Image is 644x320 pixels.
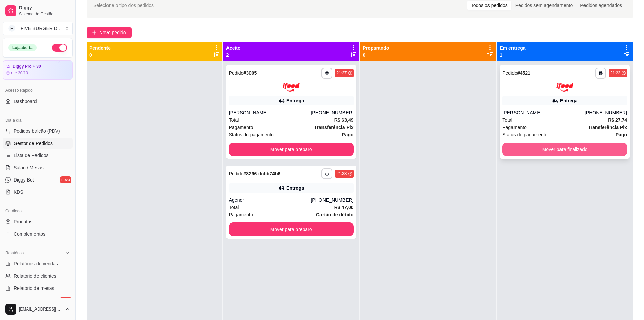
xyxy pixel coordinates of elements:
div: 21:38 [336,171,347,176]
strong: Transferência Pix [314,125,354,130]
span: Pagamento [229,211,253,218]
p: 1 [500,51,525,58]
span: Relatórios de vendas [14,260,58,267]
a: Complementos [3,229,73,239]
p: 0 [89,51,111,58]
a: DiggySistema de Gestão [3,3,73,19]
span: Pedidos balcão (PDV) [14,128,60,134]
p: Preparando [363,45,389,51]
div: [PHONE_NUMBER] [311,109,353,116]
span: Pedido [502,70,517,76]
img: ifood [556,83,573,92]
button: Select a team [3,22,73,35]
button: Mover para preparo [229,222,354,236]
span: Status do pagamento [502,131,547,138]
p: 2 [226,51,241,58]
span: Pagamento [229,124,253,131]
p: Pendente [89,45,111,51]
span: plus [92,30,97,35]
article: até 30/10 [11,70,28,76]
strong: # 4521 [517,70,530,76]
span: Lista de Pedidos [14,152,49,159]
div: [PERSON_NAME] [229,109,311,116]
div: [PHONE_NUMBER] [585,109,627,116]
span: KDS [14,189,23,195]
span: Relatórios [5,250,24,256]
span: Relatório de clientes [14,273,56,279]
span: Selecione o tipo dos pedidos [93,2,154,9]
div: Todos os pedidos [467,1,511,10]
p: Em entrega [500,45,525,51]
img: ifood [283,83,300,92]
p: 0 [363,51,389,58]
button: Mover para finalizado [502,143,627,156]
span: Total [502,116,512,124]
strong: # 3005 [243,70,257,76]
div: Entrega [286,97,304,104]
span: [EMAIL_ADDRESS][DOMAIN_NAME] [19,306,62,312]
span: Sistema de Gestão [19,11,70,17]
span: Novo pedido [99,29,126,36]
div: Pedidos sem agendamento [511,1,576,10]
a: Salão / Mesas [3,162,73,173]
strong: R$ 63,49 [334,117,354,123]
span: Dashboard [14,98,37,105]
strong: Pago [616,132,627,137]
a: Gestor de Pedidos [3,138,73,149]
a: Diggy Pro + 30até 30/10 [3,60,73,80]
button: Alterar Status [52,44,67,52]
p: Aceito [226,45,241,51]
button: [EMAIL_ADDRESS][DOMAIN_NAME] [3,301,73,317]
span: Produtos [14,218,32,225]
a: Relatório de clientes [3,271,73,281]
a: KDS [3,187,73,197]
span: Diggy [19,5,70,11]
div: Acesso Rápido [3,85,73,96]
div: Agenor [229,197,311,204]
a: Relatório de mesas [3,283,73,294]
span: Total [229,204,239,211]
article: Diggy Pro + 30 [13,64,41,69]
strong: Transferência Pix [588,125,627,130]
div: 21:23 [610,70,620,76]
button: Mover para preparo [229,143,354,156]
span: Status do pagamento [229,131,274,138]
span: Relatório de fidelidade [14,297,61,304]
span: Pagamento [502,124,527,131]
strong: # 8296-dcbb74b6 [243,171,280,176]
div: FIVE BURGER D ... [21,25,62,32]
div: 21:37 [336,70,347,76]
span: Pedido [229,171,244,176]
a: Dashboard [3,96,73,107]
div: Dia a dia [3,115,73,126]
a: Lista de Pedidos [3,150,73,161]
strong: R$ 27,74 [608,117,627,123]
span: Complementos [14,231,45,237]
span: Total [229,116,239,124]
a: Diggy Botnovo [3,174,73,185]
strong: R$ 47,00 [334,205,354,210]
div: [PERSON_NAME] [502,109,585,116]
div: Pedidos agendados [576,1,626,10]
a: Produtos [3,216,73,227]
div: Catálogo [3,206,73,216]
span: Diggy Bot [14,176,34,183]
span: Salão / Mesas [14,164,44,171]
strong: Cartão de débito [316,212,353,217]
span: Pedido [229,70,244,76]
span: Relatório de mesas [14,285,54,292]
div: Entrega [286,185,304,191]
span: Gestor de Pedidos [14,140,53,147]
a: Relatório de fidelidadenovo [3,295,73,306]
div: [PHONE_NUMBER] [311,197,353,204]
strong: Pago [342,132,353,137]
button: Novo pedido [87,27,132,38]
div: Loja aberta [8,44,37,51]
a: Relatórios de vendas [3,258,73,269]
span: F [8,25,15,32]
button: Pedidos balcão (PDV) [3,126,73,136]
div: Entrega [560,97,578,104]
